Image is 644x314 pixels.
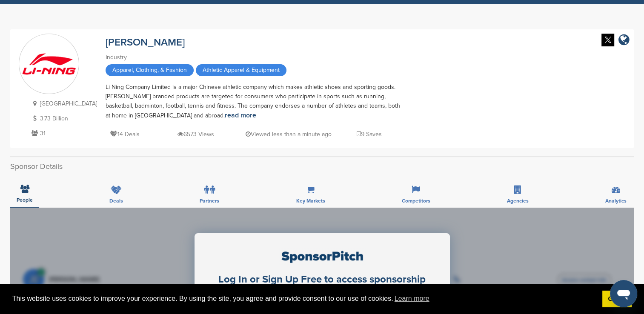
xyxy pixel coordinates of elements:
h2: Sponsor Details [10,161,634,172]
div: Li Ning Company Limited is a major Chinese athletic company which makes athletic shoes and sporti... [106,83,404,120]
p: 14 Deals [110,129,140,140]
img: Twitter white [601,34,614,46]
span: Analytics [605,198,627,203]
p: [GEOGRAPHIC_DATA] [29,98,97,109]
p: 3.73 Billion [29,113,97,124]
span: Key Markets [296,198,325,203]
a: company link [618,34,630,48]
p: 9 Saves [357,129,382,140]
p: 6573 Views [177,129,214,140]
a: [PERSON_NAME] [106,36,185,49]
span: Competitors [402,198,430,203]
img: Sponsorpitch & Li Ning [19,51,79,77]
span: People [17,197,33,203]
div: Log In or Sign Up Free to access sponsorship data and contacts from this brand. [209,274,435,298]
div: Industry [106,53,404,62]
span: Athletic Apparel & Equipment [196,64,286,76]
span: This website uses cookies to improve your experience. By using the site, you agree and provide co... [12,292,595,305]
span: Partners [200,198,219,203]
iframe: Knop om het berichtenvenster te openen [610,280,637,307]
span: Agencies [507,198,529,203]
p: 31 [29,128,97,139]
a: learn more about cookies [393,292,431,305]
span: Deals [109,198,123,203]
a: read more [225,111,256,120]
a: dismiss cookie message [602,291,632,308]
p: Viewed less than a minute ago [246,129,332,140]
span: Apparel, Clothing, & Fashion [106,64,194,76]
